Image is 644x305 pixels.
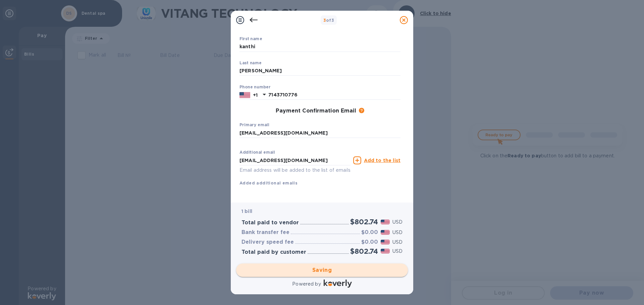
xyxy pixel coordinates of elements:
[239,155,351,165] input: Enter additional email
[381,230,390,235] img: USD
[253,92,258,98] p: +1
[323,18,334,23] b: of 3
[241,229,289,236] h3: Bank transfer fee
[392,229,402,236] p: USD
[241,209,252,214] b: 1 bill
[239,128,400,138] input: Enter your primary email
[239,91,250,99] img: US
[392,239,402,246] p: USD
[381,220,390,224] img: USD
[350,218,378,226] h2: $802.74
[392,219,402,226] p: USD
[276,108,356,114] h3: Payment Confirmation Email
[364,158,400,163] u: Add to the list
[239,123,269,127] label: Primary email
[241,249,306,255] h3: Total paid by customer
[239,37,262,41] label: First name
[239,66,400,76] input: Enter your last name
[239,42,400,52] input: Enter your first name
[324,280,352,288] img: Logo
[381,240,390,244] img: USD
[292,281,321,288] p: Powered by
[239,180,298,185] b: Added additional emails
[392,248,402,255] p: USD
[239,85,270,89] label: Phone number
[361,239,378,245] h3: $0.00
[350,247,378,255] h2: $802.74
[239,61,262,65] label: Last name
[381,249,390,253] img: USD
[268,90,400,100] input: Enter your phone number
[241,239,294,245] h3: Delivery speed fee
[239,151,275,155] label: Additional email
[323,18,326,23] span: 3
[361,229,378,236] h3: $0.00
[239,166,351,174] p: Email address will be added to the list of emails
[241,220,299,226] h3: Total paid to vendor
